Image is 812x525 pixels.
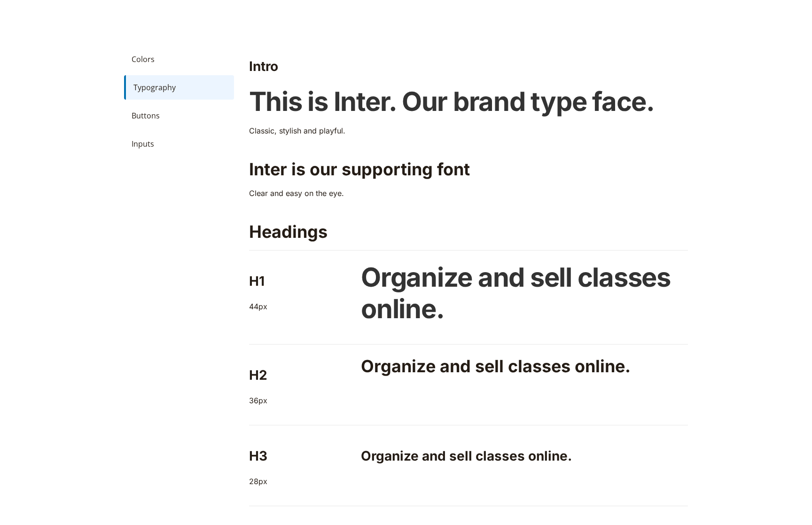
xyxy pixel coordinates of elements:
div: Inputs [132,139,219,149]
div: 44px [249,301,267,312]
h3: Intro [249,58,688,75]
h1: This is Inter. Our brand type face. [249,86,688,118]
h2: Inter is our supporting font [249,159,688,180]
div: H2 [249,367,267,384]
div: H3 [249,448,267,464]
div: 36px [249,395,267,406]
h1: Organize and sell classes online. [361,262,688,325]
h2: Headings [249,221,688,243]
h3: Organize and sell classes online. [361,448,688,464]
div: Buttons [132,111,219,120]
div: H1 [249,273,265,290]
div: Typography [133,83,219,92]
div: Colors [132,55,219,64]
h2: Organize and sell classes online. [361,356,688,377]
p: Clear and easy on the eye. [249,188,547,199]
p: Classic, stylish and playful. [249,125,547,136]
div: 28px [249,476,267,487]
